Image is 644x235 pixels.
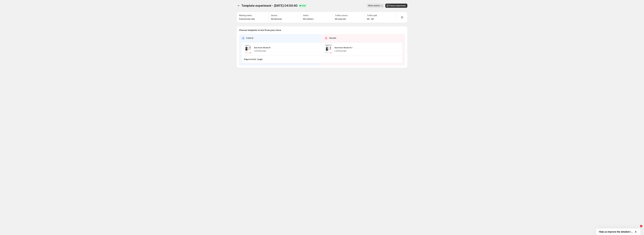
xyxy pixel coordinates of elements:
[368,4,380,7] span: More actions
[329,36,336,39] p: Variant
[246,36,253,39] p: Control
[385,4,407,8] button: Pause experiment
[244,45,252,53] img: Survivor Straw 6
[271,17,282,20] p: All devices
[254,46,270,49] p: Survivor Straw 6
[334,46,352,49] p: Survivor Straw 6.1
[303,14,309,17] p: Visitor
[599,230,634,233] span: Help us improve the detailed report for A/B campaigns
[326,37,327,39] h2: B
[302,4,305,7] span: Live
[241,4,298,7] span: Template experiment - [DATE] 04:54:40
[640,225,642,227] span: 1
[271,14,277,17] p: Device
[367,17,377,20] p: 50 - 50
[335,17,347,20] p: All sources
[334,50,352,52] p: Landing page
[243,37,244,39] h2: A
[634,225,641,232] iframe: Intercom live chat
[254,50,270,52] p: Landing page
[324,45,333,53] img: Survivor Straw 6.1
[367,4,384,8] button: More actions
[239,14,252,17] p: Winning metric
[335,14,347,17] p: Traffic source
[239,29,405,32] p: Choose template to test from your store
[389,4,406,7] span: Pause experiment
[599,230,637,234] button: Show survey - Help us improve the detailed report for A/B campaigns
[367,14,377,17] p: Traffic split
[239,17,255,20] p: Conversion rate
[244,58,263,60] p: Pages to test: 1 page
[303,17,314,20] p: All visitors
[237,4,241,8] button: Experiments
